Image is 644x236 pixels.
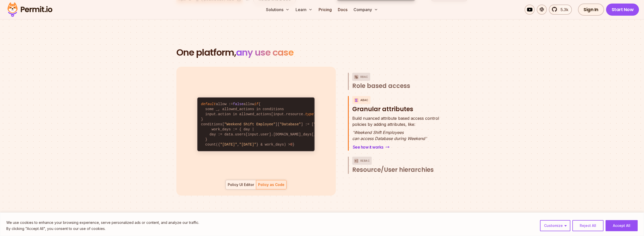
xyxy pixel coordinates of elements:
[236,46,294,59] span: any use case
[352,166,434,174] span: Resource/User hierarchies
[336,5,349,15] a: Docs
[360,73,368,81] p: RBAC
[220,143,237,147] span: "[DATE]"
[264,5,292,15] button: Solutions
[352,144,390,151] a: See how it works
[280,122,301,126] span: "Database"
[5,1,55,18] img: Permit logo
[352,82,410,90] span: Role based access
[352,73,447,90] button: RBACRole based access
[6,220,199,226] p: We use cookies to enhance your browsing experience, serve personalized ads or content, and analyz...
[314,122,326,126] span: "Read"
[225,180,256,190] button: Policy UI Editor
[360,157,370,165] p: ReBAC
[290,143,293,147] span: 0
[176,48,468,58] h2: One platform,
[352,157,447,174] button: ReBACResource/User hierarchies
[352,129,439,141] p: Weekend Shift Employees can access Database during Weekend
[606,220,638,231] button: Accept All
[549,5,572,15] a: 5.3k
[233,102,244,106] span: false
[198,98,315,151] code: allow := allow { some _, allowed_actions in conditions input.action in allowed_actions[input.reso...
[317,5,334,15] a: Pricing
[578,4,604,16] a: Sign In
[254,102,259,106] span: if
[606,4,639,16] a: Start Now
[540,220,570,231] button: Customize
[572,220,604,231] button: Reject All
[228,182,254,187] div: Policy UI Editor
[224,122,276,126] span: "Weekend Shift Employee"
[352,115,439,127] p: policies by adding attributes, like:
[352,115,447,151] div: ABACGranular attributes
[294,5,315,15] button: Learn
[352,115,439,121] span: Build nuanced attribute based access control
[425,136,427,141] span: "
[305,112,314,116] span: type
[201,102,216,106] span: default
[557,7,568,13] span: 5.3k
[351,5,380,15] button: Company
[239,143,256,147] span: "[DATE]"
[352,130,354,135] span: "
[6,226,199,232] p: By clicking "Accept All", you consent to our use of cookies.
